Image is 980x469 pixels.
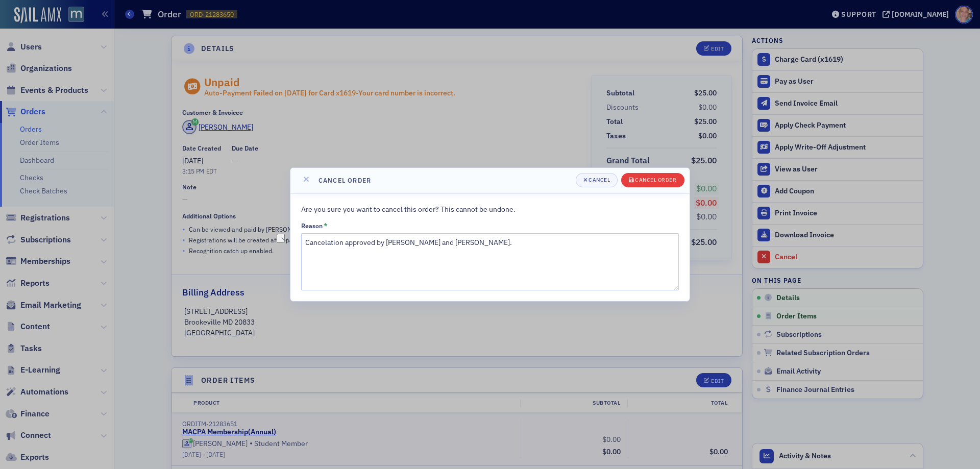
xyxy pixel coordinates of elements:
abbr: This field is required [324,222,328,229]
button: Cancel order [621,173,684,187]
div: Reason [301,222,323,230]
h4: Cancel order [318,176,372,185]
div: Cancel order [635,177,676,183]
button: Cancel [576,173,618,187]
p: Are you sure you want to cancel this order? This cannot be undone. [301,204,679,215]
div: Cancel [589,177,610,183]
textarea: To enrich screen reader interactions, please activate Accessibility in Grammarly extension settings [301,233,679,290]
